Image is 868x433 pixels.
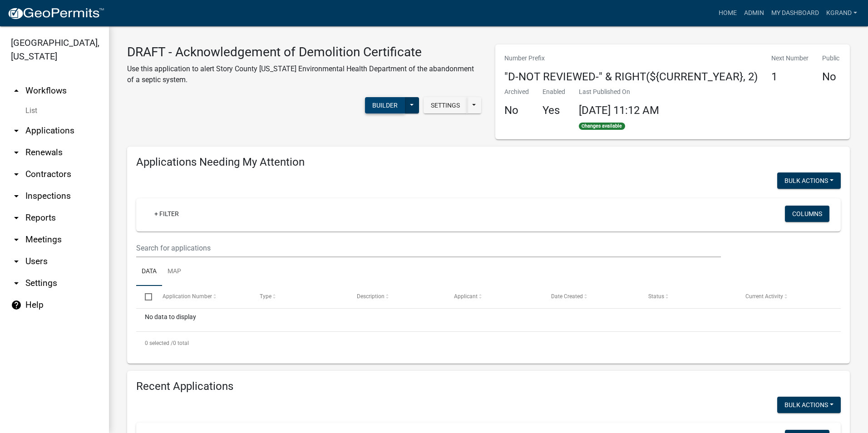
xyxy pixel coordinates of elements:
h4: Yes [542,104,565,117]
h4: 1 [771,70,809,84]
p: Use this application to alert Story County [US_STATE] Environmental Health Department of the aban... [127,64,482,85]
i: arrow_drop_down [11,212,22,223]
i: arrow_drop_down [11,147,22,158]
button: Bulk Actions [777,397,841,413]
div: 0 total [136,332,841,354]
a: Home [715,5,740,22]
datatable-header-cell: Application Number [153,286,251,308]
a: Data [136,257,162,286]
span: Status [648,293,664,300]
p: Public [822,54,839,63]
span: 0 selected / [145,340,173,346]
i: arrow_drop_up [11,85,22,96]
datatable-header-cell: Current Activity [737,286,834,308]
h3: DRAFT - Acknowledgement of Demolition Certificate [127,44,482,60]
p: Last Published On [579,87,659,97]
i: arrow_drop_down [11,278,22,289]
h4: Applications Needing My Attention [136,156,841,169]
span: Date Created [551,293,583,300]
p: Archived [504,87,529,97]
a: KGRAND [823,5,861,22]
span: Application Number [163,293,212,300]
i: arrow_drop_down [11,125,22,136]
datatable-header-cell: Select [136,286,153,308]
a: My Dashboard [768,5,823,22]
span: Changes available [579,123,625,130]
p: Enabled [542,87,565,97]
button: Builder [365,97,405,113]
i: arrow_drop_down [11,191,22,202]
datatable-header-cell: Date Created [542,286,640,308]
span: Applicant [454,293,478,300]
a: + Filter [147,206,186,222]
datatable-header-cell: Description [348,286,445,308]
span: Current Activity [745,293,783,300]
i: arrow_drop_down [11,256,22,267]
button: Bulk Actions [777,172,841,189]
h4: No [822,70,839,84]
span: Description [357,293,385,300]
datatable-header-cell: Status [640,286,737,308]
i: arrow_drop_down [11,169,22,180]
a: Map [162,257,187,286]
button: Settings [424,97,467,113]
p: Number Prefix [504,54,758,63]
a: Admin [740,5,768,22]
datatable-header-cell: Applicant [445,286,542,308]
p: Next Number [771,54,809,63]
span: [DATE] 11:12 AM [579,104,659,117]
button: Columns [785,206,829,222]
input: Search for applications [136,239,721,257]
h4: Recent Applications [136,380,841,393]
h4: No [504,104,529,117]
div: No data to display [136,309,841,331]
h4: "D-NOT REVIEWED-" & RIGHT(${CURRENT_YEAR}, 2) [504,70,758,84]
i: arrow_drop_down [11,234,22,245]
i: help [11,300,22,310]
datatable-header-cell: Type [251,286,348,308]
span: Type [260,293,271,300]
